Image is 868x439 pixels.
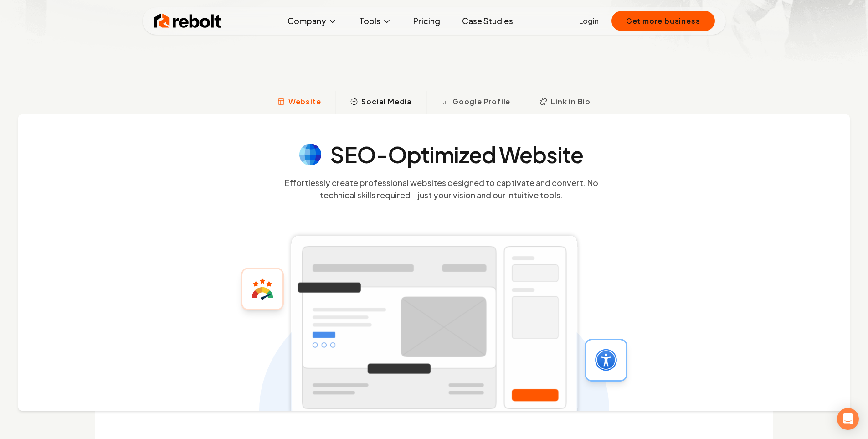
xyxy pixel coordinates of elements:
[288,96,321,107] span: Website
[525,91,605,114] button: Link in Bio
[551,96,591,107] span: Link in Bio
[406,12,447,30] a: Pricing
[455,12,520,30] a: Case Studies
[154,12,222,30] img: Rebolt Logo
[611,11,715,31] button: Get more business
[280,12,344,30] button: Company
[426,91,525,114] button: Google Profile
[361,96,412,107] span: Social Media
[837,408,859,430] div: Open Intercom Messenger
[452,96,510,107] span: Google Profile
[263,91,336,114] button: Website
[335,91,426,114] button: Social Media
[579,15,599,26] a: Login
[352,12,399,30] button: Tools
[330,144,584,165] h4: SEO-Optimized Website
